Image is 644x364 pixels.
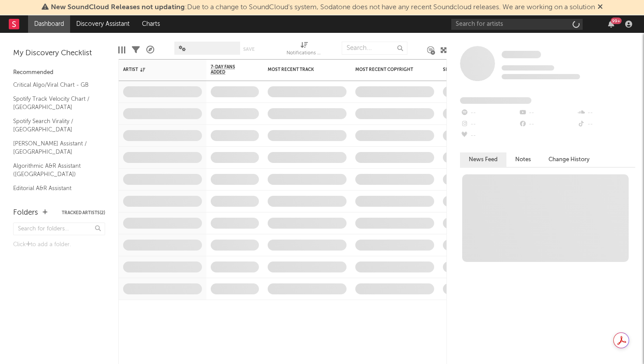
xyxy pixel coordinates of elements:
[13,139,96,157] a: [PERSON_NAME] Assistant / [GEOGRAPHIC_DATA]
[123,67,189,72] div: Artist
[502,65,554,71] span: Tracking Since: [DATE]
[598,4,603,11] span: Dismiss
[460,152,506,167] button: News Feed
[51,4,185,11] span: New SoundCloud Releases not updating
[28,15,70,33] a: Dashboard
[118,37,125,63] div: Edit Columns
[355,67,421,72] div: Most Recent Copyright
[608,21,614,28] button: 99+
[287,48,322,59] div: Notifications (Artist)
[13,184,96,201] a: Editorial A&R Assistant ([GEOGRAPHIC_DATA])
[146,37,154,63] div: A&R Pipeline
[518,119,577,130] div: --
[13,80,96,90] a: Critical Algo/Viral Chart - GB
[13,94,96,112] a: Spotify Track Velocity Chart / [GEOGRAPHIC_DATA]
[460,107,518,119] div: --
[51,4,595,11] span: : Due to a change to SoundCloud's system, Sodatone does not have any recent Soundcloud releases. ...
[287,37,322,63] div: Notifications (Artist)
[577,107,635,119] div: --
[460,130,518,141] div: --
[13,117,96,134] a: Spotify Search Virality / [GEOGRAPHIC_DATA]
[13,223,105,235] input: Search for folders...
[540,152,598,167] button: Change History
[13,161,96,179] a: Algorithmic A&R Assistant ([GEOGRAPHIC_DATA])
[13,240,105,250] div: Click to add a folder.
[443,67,509,72] div: Spotify Monthly Listeners
[502,51,541,58] span: Some Artist
[211,64,246,75] span: 7-Day Fans Added
[136,15,166,33] a: Charts
[132,37,140,63] div: Filters
[451,19,583,30] input: Search for artists
[577,119,635,130] div: --
[502,50,541,59] a: Some Artist
[13,208,38,218] div: Folders
[518,107,577,119] div: --
[342,42,407,55] input: Search...
[506,152,540,167] button: Notes
[13,48,105,59] div: My Discovery Checklist
[460,97,531,104] span: Fans Added by Platform
[611,18,622,24] div: 99 +
[13,67,105,78] div: Recommended
[243,47,255,52] button: Save
[268,67,333,72] div: Most Recent Track
[502,74,580,79] span: 0 fans last week
[62,211,105,215] button: Tracked Artists(2)
[70,15,136,33] a: Discovery Assistant
[460,119,518,130] div: --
